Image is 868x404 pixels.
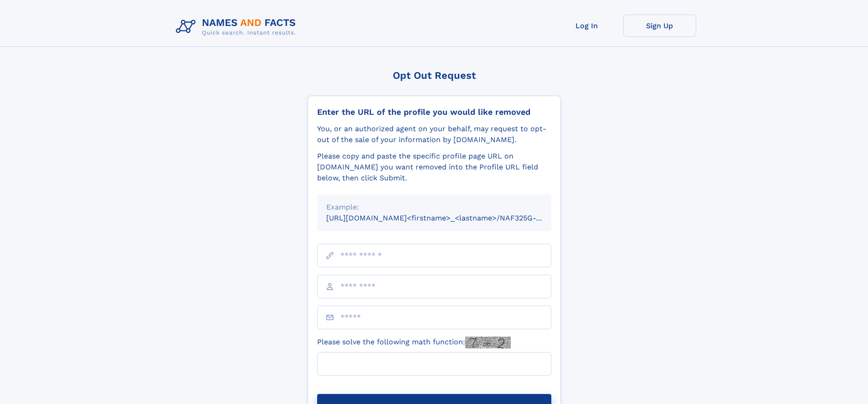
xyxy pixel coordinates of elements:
[326,202,542,213] div: Example:
[317,123,551,145] div: You, or an authorized agent on your behalf, may request to opt-out of the sale of your informatio...
[317,151,551,184] div: Please copy and paste the specific profile page URL on [DOMAIN_NAME] you want removed into the Pr...
[172,15,303,39] img: Logo Names and Facts
[550,15,623,37] a: Log In
[623,15,696,37] a: Sign Up
[308,70,561,81] div: Opt Out Request
[317,337,511,348] label: Please solve the following math function:
[317,107,551,117] div: Enter the URL of the profile you would like removed
[326,214,569,222] small: [URL][DOMAIN_NAME]<firstname>_<lastname>/NAF325G-xxxxxxxx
